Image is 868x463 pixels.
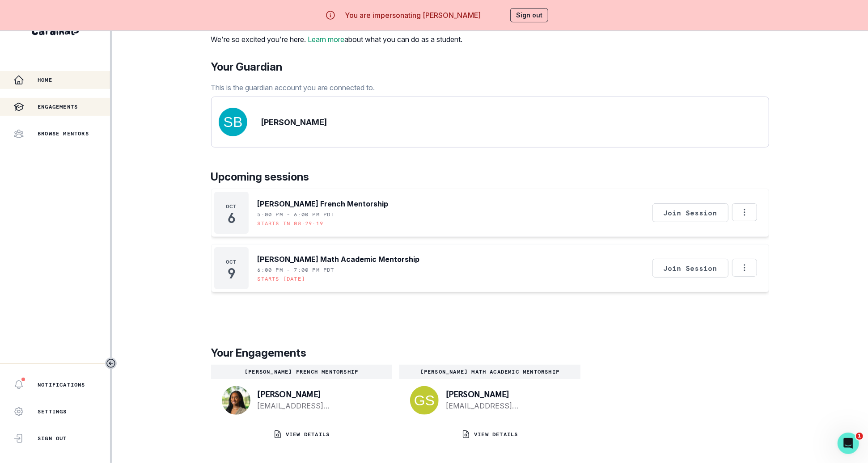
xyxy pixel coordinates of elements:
p: [PERSON_NAME] [258,390,378,399]
p: [PERSON_NAME] French Mentorship [215,368,389,375]
p: VIEW DETAILS [474,431,518,438]
button: Sign out [510,8,548,22]
p: Your Engagements [211,345,769,361]
p: [PERSON_NAME] Math Academic Mentorship [258,254,420,265]
p: Oct [226,203,237,210]
iframe: Intercom live chat [838,433,859,454]
p: Home [38,76,52,84]
p: We're so excited you're here. about what you can do as a student. [211,34,463,45]
a: Learn more [308,35,345,44]
button: Join Session [652,259,728,278]
p: Oct [226,258,237,265]
p: You are impersonating [PERSON_NAME] [345,10,481,21]
p: Sign Out [38,435,67,442]
span: 1 [856,433,863,440]
p: Notifications [38,381,85,388]
p: 6:00 PM - 7:00 PM PDT [258,266,334,274]
p: Browse Mentors [38,130,89,137]
p: Engagements [38,103,78,110]
button: Join Session [652,203,728,222]
p: Settings [38,408,67,415]
p: 6 [228,214,235,223]
p: Starts in 08:29:19 [258,220,324,227]
p: Upcoming sessions [211,169,769,185]
button: VIEW DETAILS [211,422,392,447]
img: svg [219,108,247,136]
p: [PERSON_NAME] Math Academic Mentorship [403,368,577,375]
p: [PERSON_NAME] French Mentorship [258,198,389,209]
button: Toggle sidebar [105,358,117,369]
img: svg [410,386,439,415]
a: [EMAIL_ADDRESS][DOMAIN_NAME] [446,400,566,411]
a: [EMAIL_ADDRESS][DOMAIN_NAME] [258,400,378,411]
button: Options [732,259,757,277]
p: This is the guardian account you are connected to. [211,82,375,93]
p: [PERSON_NAME] [446,390,566,399]
p: VIEW DETAILS [286,431,330,438]
p: [PERSON_NAME] [262,116,327,128]
button: VIEW DETAILS [399,422,580,447]
p: 5:00 PM - 6:00 PM PDT [258,211,334,218]
button: Options [732,203,757,221]
p: Starts [DATE] [258,275,305,282]
p: Your Guardian [211,59,375,75]
p: 9 [228,269,235,278]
